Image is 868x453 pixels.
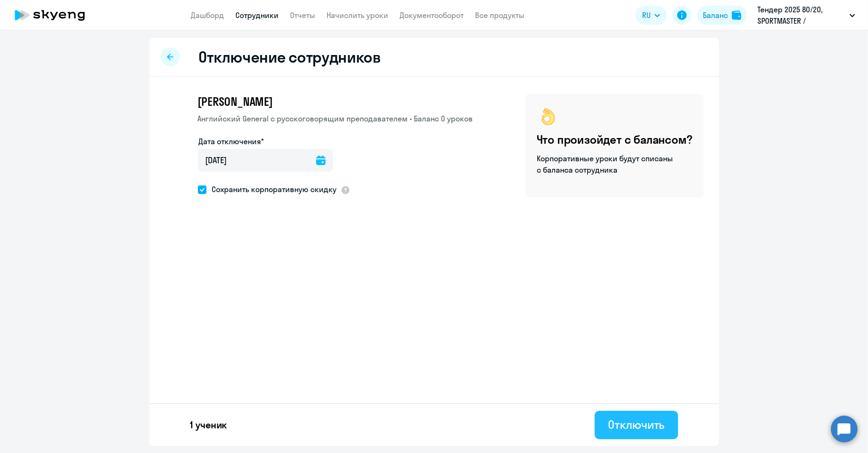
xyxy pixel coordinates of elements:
button: Балансbalance [697,6,747,25]
a: Документооборот [400,10,464,20]
span: Сохранить корпоративную скидку [206,184,337,195]
p: 1 ученик [190,418,227,432]
label: Дата отключения* [199,136,264,147]
a: Отчеты [290,10,316,20]
button: Тендер 2025 80/20, SPORTMASTER / Спортмастер [753,4,860,27]
div: Отключить [608,417,664,432]
a: Начислить уроки [327,10,389,20]
span: RU [642,9,651,21]
p: Тендер 2025 80/20, SPORTMASTER / Спортмастер [757,4,846,27]
button: Отключить [595,411,678,439]
img: balance [732,10,741,20]
img: ok [537,105,560,128]
input: дд.мм.гггг [198,149,333,172]
p: Английский General с русскоговорящим преподавателем • Баланс 0 уроков [198,113,473,124]
a: Все продукты [476,10,525,20]
div: Баланс [703,9,728,21]
p: Корпоративные уроки будут списаны с баланса сотрудника [537,153,674,176]
a: Сотрудники [236,10,279,20]
h4: Что произойдет с балансом? [537,132,692,147]
h2: Отключение сотрудников [199,47,381,66]
span: [PERSON_NAME] [198,94,273,109]
a: Дашборд [191,10,224,20]
button: RU [635,6,667,25]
